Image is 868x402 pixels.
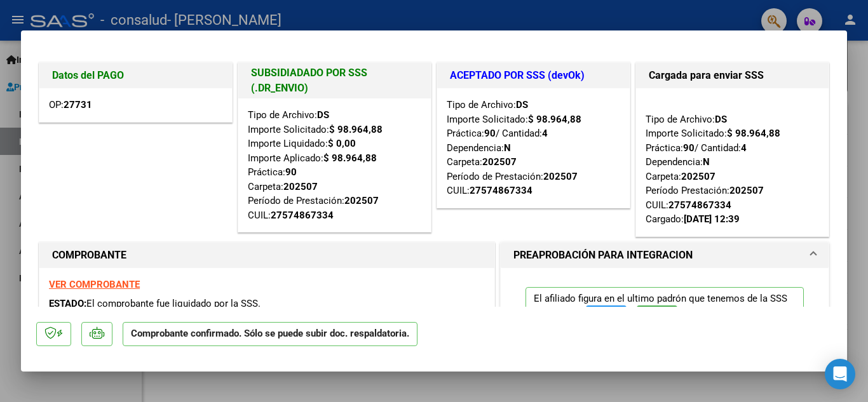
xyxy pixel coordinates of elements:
strong: 90 [683,142,695,154]
strong: 27731 [64,99,92,111]
strong: 202507 [729,185,764,196]
p: El afiliado figura en el ultimo padrón que tenemos de la SSS de [526,287,804,335]
strong: [DATE] 12:39 [684,213,740,225]
div: 27574867334 [271,208,334,223]
h1: PREAPROBACIÓN PARA INTEGRACION [513,248,693,263]
div: Open Intercom Messenger [825,359,855,389]
strong: COMPROBANTE [52,249,126,261]
div: Tipo de Archivo: Importe Solicitado: Práctica: / Cantidad: Dependencia: Carpeta: Período Prestaci... [646,98,819,227]
strong: 202507 [543,171,578,182]
strong: $ 98.964,88 [329,124,383,135]
span: ESTADO: [49,298,86,309]
div: 27574867334 [470,184,532,198]
strong: DS [715,114,727,125]
strong: $ 98.964,88 [323,152,377,164]
div: Tipo de Archivo: Importe Solicitado: Práctica: / Cantidad: Dependencia: Carpeta: Período de Prest... [447,98,620,198]
strong: 4 [542,128,548,139]
button: FTP [586,305,627,329]
strong: N [703,156,710,168]
div: 27574867334 [668,198,731,213]
p: Comprobante confirmado. Sólo se puede subir doc. respaldatoria. [123,322,417,347]
strong: DS [516,99,528,111]
strong: 202507 [283,181,318,192]
strong: 4 [741,142,747,154]
strong: $ 98.964,88 [727,128,780,139]
h1: ACEPTADO POR SSS (devOk) [450,68,617,83]
span: OP: [49,99,92,111]
strong: 202507 [482,156,517,168]
strong: N [504,142,511,154]
strong: 202507 [681,171,715,182]
strong: 202507 [344,195,379,206]
strong: $ 98.964,88 [528,114,581,125]
strong: DS [317,109,329,121]
h1: Cargada para enviar SSS [649,68,816,83]
h1: Datos del PAGO [52,68,219,83]
strong: $ 0,00 [328,138,356,149]
a: VER COMPROBANTE [49,279,140,290]
strong: 90 [285,166,297,178]
button: SSS [637,305,677,329]
h1: SUBSIDIADADO POR SSS (.DR_ENVIO) [251,65,418,96]
mat-expansion-panel-header: PREAPROBACIÓN PARA INTEGRACION [501,243,829,268]
div: Tipo de Archivo: Importe Solicitado: Importe Liquidado: Importe Aplicado: Práctica: Carpeta: Perí... [248,108,421,222]
strong: 90 [484,128,496,139]
span: El comprobante fue liquidado por la SSS. [86,298,261,309]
